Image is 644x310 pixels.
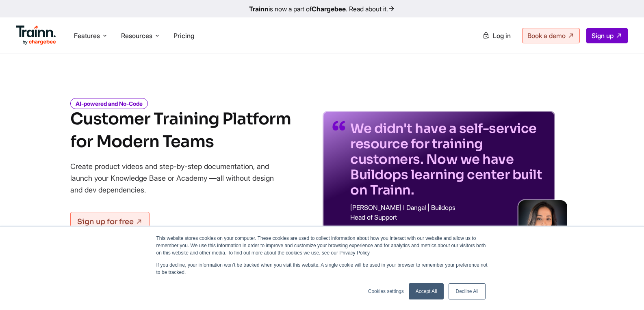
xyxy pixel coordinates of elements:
[70,98,148,109] i: AI-powered and No-Code
[312,5,346,13] b: Chargebee
[527,32,566,40] span: Book a demo
[449,283,485,299] a: Decline All
[592,32,614,40] span: Sign up
[74,31,100,40] span: Features
[156,261,488,276] p: If you decline, your information won’t be tracked when you visit this website. A single cookie wi...
[70,160,286,196] p: Create product videos and step-by-step documentation, and launch your Knowledge Base or Academy —...
[121,31,152,40] span: Resources
[156,235,488,257] p: This website stores cookies on your computer. These cookies are used to collect information about...
[173,32,194,40] a: Pricing
[332,121,345,130] img: quotes-purple.41a7099.svg
[70,212,150,231] a: Sign up for free
[16,26,56,45] img: Trainn Logo
[350,214,545,220] p: Head of Support
[522,28,580,43] a: Book a demo
[409,283,444,299] a: Accept All
[368,288,404,295] a: Cookies settings
[518,200,567,249] img: sabina-buildops.d2e8138.png
[493,32,511,40] span: Log in
[586,28,628,43] a: Sign up
[249,5,269,13] b: Trainn
[350,204,545,211] p: [PERSON_NAME] I Dangal | Buildops
[350,121,545,198] p: We didn't have a self-service resource for training customers. Now we have Buildops learning cent...
[477,28,516,43] a: Log in
[70,108,291,153] h1: Customer Training Platform for Modern Teams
